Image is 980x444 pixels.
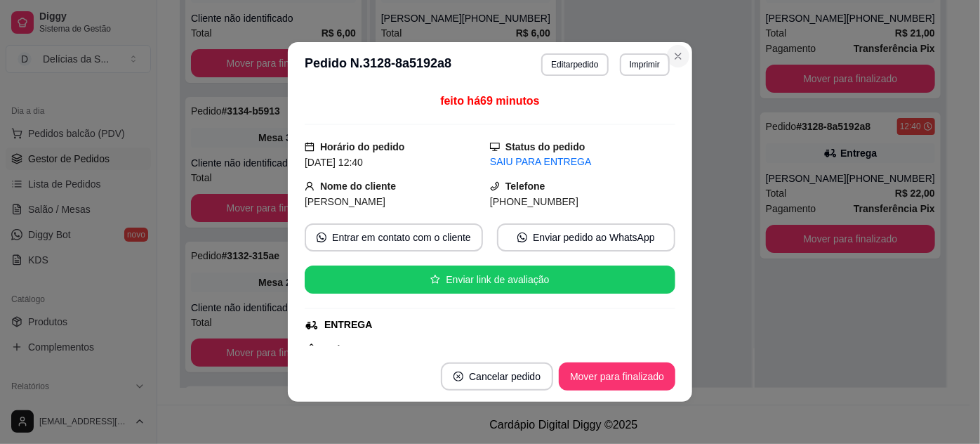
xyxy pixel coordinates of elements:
[490,181,500,191] span: phone
[322,344,366,355] strong: Endereço
[490,142,500,152] span: desktop
[320,141,405,152] strong: Horário do pedido
[430,275,440,285] span: star
[517,233,527,242] span: whats-app
[541,53,608,76] button: Editarpedido
[305,196,385,207] span: [PERSON_NAME]
[305,181,314,191] span: user
[441,363,553,391] button: close-circleCancelar pedido
[497,223,675,252] button: whats-appEnviar pedido ao WhatsApp
[505,141,585,152] strong: Status do pedido
[667,45,689,67] button: Close
[620,53,670,76] button: Imprimir
[305,157,363,168] span: [DATE] 12:40
[305,53,451,76] h3: Pedido N. 3128-8a5192a8
[453,372,463,381] span: close-circle
[324,318,372,332] div: ENTREGA
[305,266,675,294] button: starEnviar link de avaliação
[440,95,539,107] span: feito há 69 minutos
[490,196,578,207] span: [PHONE_NUMBER]
[305,142,314,152] span: calendar
[317,233,326,242] span: whats-app
[305,343,316,354] span: pushpin
[490,155,675,169] div: SAIU PARA ENTREGA
[559,363,675,391] button: Mover para finalizado
[305,223,483,252] button: whats-appEntrar em contato com o cliente
[320,181,396,192] strong: Nome do cliente
[505,181,545,192] strong: Telefone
